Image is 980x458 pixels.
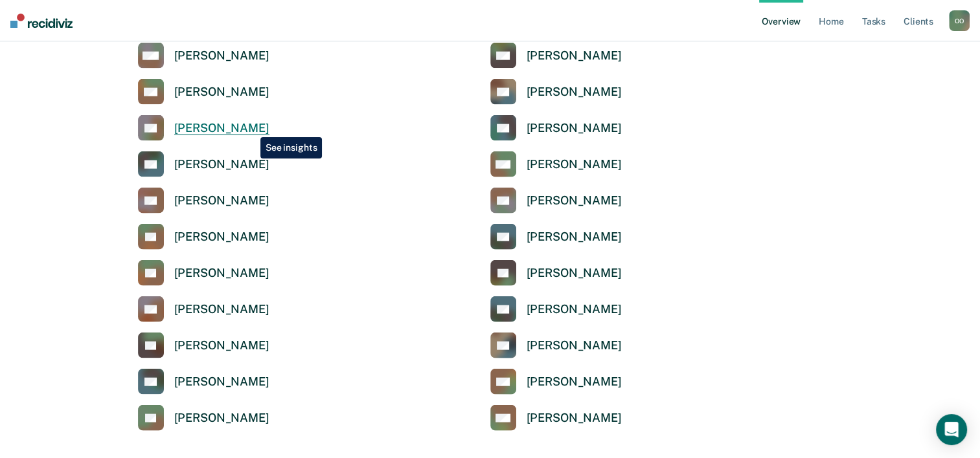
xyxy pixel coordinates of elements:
[174,230,269,245] div: [PERSON_NAME]
[10,14,73,28] img: Recidiviz
[490,188,622,213] a: [PERSON_NAME]
[527,375,622,389] div: [PERSON_NAME]
[174,121,269,136] div: [PERSON_NAME]
[174,375,269,389] div: [PERSON_NAME]
[174,85,269,100] div: [PERSON_NAME]
[138,115,269,141] a: [PERSON_NAME]
[527,49,622,63] div: [PERSON_NAME]
[490,224,622,250] a: [PERSON_NAME]
[174,49,269,63] div: [PERSON_NAME]
[138,151,269,177] a: [PERSON_NAME]
[138,79,269,105] a: [PERSON_NAME]
[490,79,622,105] a: [PERSON_NAME]
[936,414,967,445] div: Open Intercom Messenger
[138,224,269,250] a: [PERSON_NAME]
[138,333,269,358] a: [PERSON_NAME]
[527,157,622,172] div: [PERSON_NAME]
[527,85,622,100] div: [PERSON_NAME]
[490,115,622,141] a: [PERSON_NAME]
[490,151,622,177] a: [PERSON_NAME]
[174,338,269,353] div: [PERSON_NAME]
[527,302,622,317] div: [PERSON_NAME]
[174,266,269,281] div: [PERSON_NAME]
[138,369,269,395] a: [PERSON_NAME]
[527,411,622,426] div: [PERSON_NAME]
[527,121,622,136] div: [PERSON_NAME]
[490,405,622,431] a: [PERSON_NAME]
[138,260,269,286] a: [PERSON_NAME]
[174,193,269,208] div: [PERSON_NAME]
[527,193,622,208] div: [PERSON_NAME]
[174,157,269,172] div: [PERSON_NAME]
[138,43,269,69] a: [PERSON_NAME]
[138,296,269,322] a: [PERSON_NAME]
[527,338,622,353] div: [PERSON_NAME]
[949,10,970,31] button: OO
[490,296,622,322] a: [PERSON_NAME]
[138,188,269,213] a: [PERSON_NAME]
[174,411,269,426] div: [PERSON_NAME]
[949,10,970,31] div: O O
[174,302,269,317] div: [PERSON_NAME]
[138,405,269,431] a: [PERSON_NAME]
[490,43,622,69] a: [PERSON_NAME]
[527,230,622,245] div: [PERSON_NAME]
[527,266,622,281] div: [PERSON_NAME]
[490,369,622,395] a: [PERSON_NAME]
[490,260,622,286] a: [PERSON_NAME]
[490,333,622,358] a: [PERSON_NAME]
